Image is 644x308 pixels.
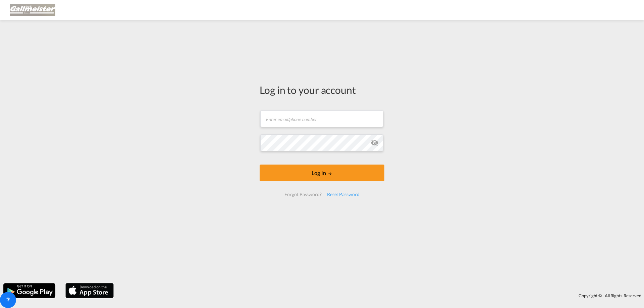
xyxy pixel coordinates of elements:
[324,188,362,200] div: Reset Password
[260,110,383,127] input: Enter email/phone number
[260,83,384,97] div: Log in to your account
[260,165,384,181] button: LOGIN
[117,290,644,301] div: Copyright © . All Rights Reserved
[3,283,56,299] img: google.png
[282,188,324,200] div: Forgot Password?
[10,3,55,18] img: 03265390ea0211efb7c18701be6bbe5d.png
[371,139,379,147] md-icon: icon-eye-off
[65,283,114,299] img: apple.png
